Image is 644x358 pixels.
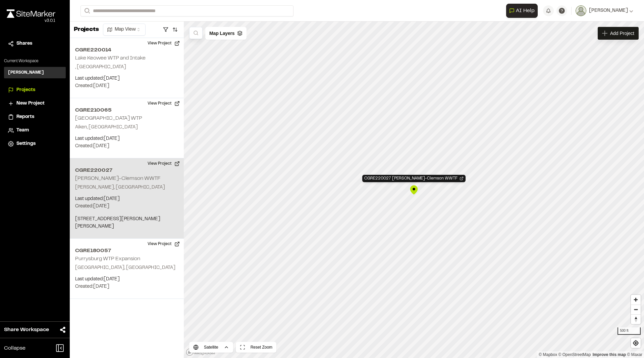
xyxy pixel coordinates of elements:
[80,5,93,16] button: Search
[627,352,642,357] a: Maxar
[144,239,184,249] button: View Project
[16,100,45,107] span: New Project
[506,4,538,18] button: Open AI Assistant
[75,247,178,255] h2: CGRE180057
[576,5,633,16] button: [PERSON_NAME]
[236,342,276,353] button: Reset Zoom
[75,143,178,150] p: Created: [DATE]
[8,70,44,76] h3: [PERSON_NAME]
[75,176,160,181] h2: [PERSON_NAME]-Clemson WWTF
[144,38,184,49] button: View Project
[75,215,178,230] p: [STREET_ADDRESS][PERSON_NAME][PERSON_NAME]
[16,86,35,94] span: Projects
[75,124,178,131] p: Aiken, [GEOGRAPHIC_DATA]
[189,342,233,353] button: Satellite
[75,135,178,143] p: Last updated: [DATE]
[75,283,178,290] p: Created: [DATE]
[576,5,586,16] img: User
[362,175,466,182] div: Open Project
[184,22,644,358] canvas: Map
[75,276,178,283] p: Last updated: [DATE]
[16,113,34,121] span: Reports
[209,30,234,37] span: Map Layers
[75,56,146,61] h2: Lake Keowee WTP and Intake
[4,344,25,352] span: Collapse
[75,64,178,71] p: , [GEOGRAPHIC_DATA]
[4,326,49,334] span: Share Workspace
[75,116,142,121] h2: [GEOGRAPHIC_DATA] WTP
[75,184,178,191] p: [PERSON_NAME], [GEOGRAPHIC_DATA]
[75,75,178,82] p: Last updated: [DATE]
[516,7,535,15] span: AI Help
[631,305,641,314] button: Zoom out
[144,158,184,169] button: View Project
[16,40,32,47] span: Shares
[8,86,62,94] a: Projects
[539,352,557,357] a: Mapbox
[8,127,62,134] a: Team
[409,185,419,195] div: Map marker
[16,127,29,134] span: Team
[7,18,55,24] div: Oh geez...please don't...
[75,106,178,114] h2: CGRE210065
[75,82,178,90] p: Created: [DATE]
[610,30,634,37] span: Add Project
[8,40,62,47] a: Shares
[618,327,641,335] div: 500 ft
[75,166,178,174] h2: CGRE220027
[631,295,641,305] button: Zoom in
[631,338,641,348] button: Find my location
[593,352,626,357] a: Map feedback
[589,7,628,14] span: [PERSON_NAME]
[8,100,62,107] a: New Project
[144,98,184,109] button: View Project
[186,348,215,356] a: Mapbox logo
[75,203,178,210] p: Created: [DATE]
[7,9,55,18] img: rebrand.png
[75,195,178,203] p: Last updated: [DATE]
[631,314,641,324] button: Reset bearing to north
[631,305,641,314] span: Zoom out
[16,140,36,148] span: Settings
[8,140,62,148] a: Settings
[4,58,66,64] p: Current Workspace
[8,113,62,121] a: Reports
[558,352,591,357] a: OpenStreetMap
[75,264,178,272] p: [GEOGRAPHIC_DATA], [GEOGRAPHIC_DATA]
[75,46,178,54] h2: CGRE220014
[74,25,99,34] p: Projects
[506,4,540,18] div: Open AI Assistant
[75,256,140,261] h2: Purrysburg WTP Expansion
